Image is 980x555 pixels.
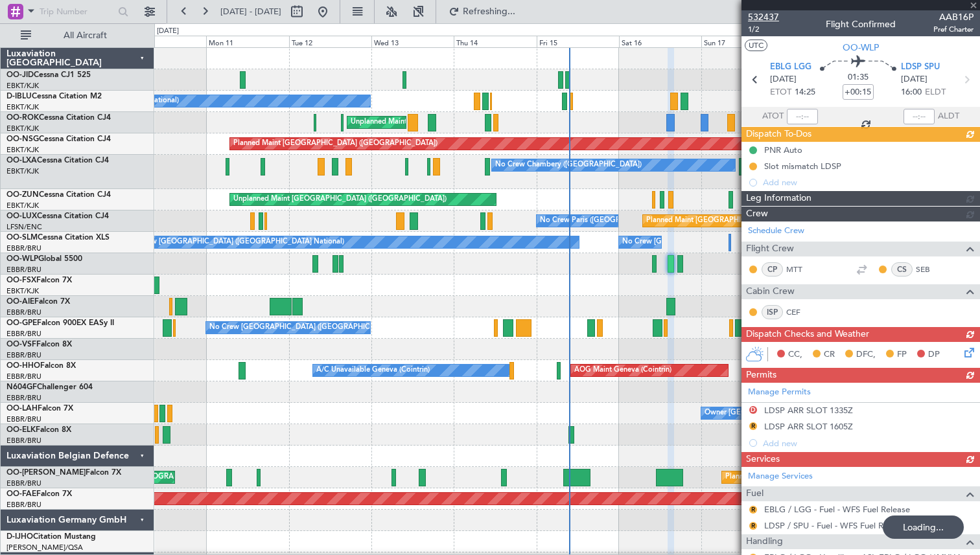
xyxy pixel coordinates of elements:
span: OO-LXA [6,157,37,164]
div: Mon 11 [206,36,288,47]
a: EBBR/BRU [6,329,41,339]
div: No Crew Chambery ([GEOGRAPHIC_DATA]) [495,155,642,175]
a: OO-ZUNCessna Citation CJ4 [6,191,111,199]
span: OO-SLM [6,234,38,242]
span: ELDT [925,86,946,99]
span: D-IJHO [6,533,33,541]
a: [PERSON_NAME]/QSA [6,543,83,552]
span: OO-NSG [6,135,39,143]
div: AOG Maint Geneva (Cointrin) [574,361,671,380]
div: Planned Maint [GEOGRAPHIC_DATA] ([GEOGRAPHIC_DATA]) [646,211,850,231]
div: No Crew [GEOGRAPHIC_DATA] ([GEOGRAPHIC_DATA] National) [127,232,344,252]
a: OO-HHOFalcon 8X [6,362,76,370]
a: EBKT/KJK [6,166,39,176]
span: OO-WLP [843,41,879,54]
div: Flight Confirmed [826,17,896,31]
span: All Aircraft [34,31,137,40]
span: OO-ELK [6,426,36,434]
span: [DATE] [770,73,797,86]
a: EBBR/BRU [6,350,41,360]
a: OO-ROKCessna Citation CJ4 [6,114,111,122]
input: Trip Number [40,2,114,21]
span: OO-WLP [6,255,38,263]
span: OO-LAH [6,405,38,413]
a: D-IBLUCessna Citation M2 [6,93,102,100]
div: Sat 16 [619,36,701,47]
div: Planned Maint [GEOGRAPHIC_DATA] ([GEOGRAPHIC_DATA] National) [725,468,960,487]
a: EBBR/BRU [6,265,41,275]
a: EBBR/BRU [6,479,41,488]
div: Owner [GEOGRAPHIC_DATA] ([GEOGRAPHIC_DATA] National) [705,403,914,423]
span: N604GF [6,383,37,391]
span: LDSP SPU [901,61,940,74]
div: No Crew [GEOGRAPHIC_DATA] ([GEOGRAPHIC_DATA] National) [209,318,426,337]
span: OO-AIE [6,298,34,306]
div: Tue 12 [289,36,371,47]
span: OO-ZUN [6,191,39,199]
a: OO-AIEFalcon 7X [6,298,70,306]
span: OO-GPE [6,319,37,327]
div: Thu 14 [454,36,536,47]
div: Wed 13 [371,36,454,47]
a: EBBR/BRU [6,393,41,403]
a: OO-LUXCessna Citation CJ4 [6,212,109,220]
span: 532437 [748,10,779,24]
a: OO-SLMCessna Citation XLS [6,234,110,242]
span: OO-FAE [6,490,36,498]
span: D-IBLU [6,93,32,100]
button: All Aircraft [14,25,141,46]
span: ATOT [762,110,784,123]
a: OO-GPEFalcon 900EX EASy II [6,319,114,327]
a: EBBR/BRU [6,372,41,381]
span: ALDT [938,110,959,123]
a: LFSN/ENC [6,222,42,232]
a: OO-VSFFalcon 8X [6,341,72,348]
span: EBLG LGG [770,61,811,74]
div: Sun 17 [701,36,784,47]
a: OO-WLPGlobal 5500 [6,255,82,263]
span: Pref Charter [933,24,974,35]
span: OO-ROK [6,114,39,122]
span: [DATE] [901,73,927,86]
a: EBBR/BRU [6,436,41,446]
div: No Crew Paris ([GEOGRAPHIC_DATA]) [540,211,668,231]
span: Refreshing... [462,7,517,16]
div: Planned Maint [GEOGRAPHIC_DATA] ([GEOGRAPHIC_DATA]) [233,134,437,153]
span: 14:25 [795,86,815,99]
a: EBKT/KJK [6,201,39,210]
a: OO-LXACessna Citation CJ4 [6,157,109,164]
a: OO-[PERSON_NAME]Falcon 7X [6,469,121,477]
span: OO-FSX [6,277,36,284]
a: EBBR/BRU [6,244,41,253]
span: OO-JID [6,71,34,79]
a: D-IJHOCitation Mustang [6,533,96,541]
a: N604GFChallenger 604 [6,383,93,391]
a: OO-ELKFalcon 8X [6,426,71,434]
div: Unplanned Maint [GEOGRAPHIC_DATA] ([GEOGRAPHIC_DATA]) [233,190,447,209]
a: EBBR/BRU [6,308,41,317]
div: Sun 10 [124,36,206,47]
a: EBKT/KJK [6,102,39,112]
a: EBBR/BRU [6,414,41,424]
a: OO-LAHFalcon 7X [6,405,73,413]
div: A/C Unavailable Geneva (Cointrin) [316,361,430,380]
a: EBKT/KJK [6,286,39,296]
a: OO-FSXFalcon 7X [6,277,72,284]
span: AAB16P [933,10,974,24]
span: 01:35 [848,71,869,84]
a: OO-NSGCessna Citation CJ4 [6,135,111,143]
a: EBKT/KJK [6,145,39,155]
span: OO-VSF [6,341,36,348]
div: Loading... [883,515,964,539]
div: No Crew [GEOGRAPHIC_DATA] ([GEOGRAPHIC_DATA] National) [622,232,839,252]
div: [DATE] [157,26,179,37]
span: ETOT [770,86,791,99]
button: Refreshing... [443,1,520,22]
span: OO-LUX [6,212,37,220]
div: Unplanned Maint [GEOGRAPHIC_DATA]-[GEOGRAPHIC_DATA] [351,113,560,132]
span: [DATE] - [DATE] [220,6,281,17]
a: EBKT/KJK [6,81,39,91]
span: OO-[PERSON_NAME] [6,469,86,477]
a: EBBR/BRU [6,500,41,510]
span: 16:00 [901,86,922,99]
